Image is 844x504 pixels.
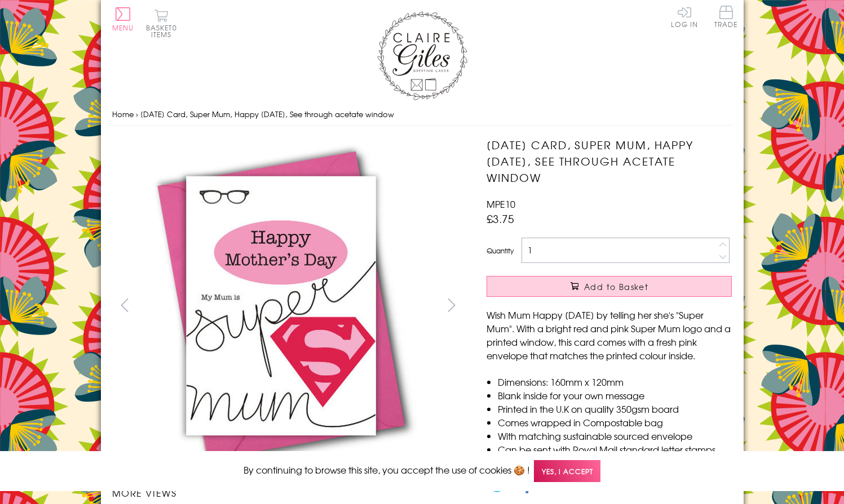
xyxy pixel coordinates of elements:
nav: breadcrumbs [112,103,732,126]
span: Menu [112,23,134,33]
span: Yes, I accept [534,460,600,482]
span: MPE10 [487,197,515,211]
span: Trade [714,6,738,28]
li: Comes wrapped in Compostable bag [498,416,732,429]
button: Basket0 items [146,9,177,38]
span: 0 items [151,23,177,39]
h1: [DATE] Card, Super Mum, Happy [DATE], See through acetate window [487,137,732,185]
button: prev [112,292,138,318]
a: Trade [714,6,738,30]
button: Menu [112,7,134,31]
li: With matching sustainable sourced envelope [498,429,732,443]
li: Can be sent with Royal Mail standard letter stamps [498,443,732,456]
img: Mother's Day Card, Super Mum, Happy Mother's Day, See through acetate window [112,137,450,475]
li: Blank inside for your own message [498,389,732,402]
img: Claire Giles Greetings Cards [377,11,467,100]
li: Printed in the U.K on quality 350gsm board [498,402,732,416]
li: Dimensions: 160mm x 120mm [498,375,732,389]
p: Wish Mum Happy [DATE] by telling her she's "Super Mum". With a bright red and pink Super Mum logo... [487,308,732,362]
span: › [136,109,138,119]
button: Add to Basket [487,276,732,297]
span: [DATE] Card, Super Mum, Happy [DATE], See through acetate window [140,109,394,119]
a: Home [112,109,134,119]
button: next [439,292,464,318]
label: Quantity [487,246,514,256]
img: Mother's Day Card, Super Mum, Happy Mother's Day, See through acetate window [464,137,802,475]
span: Add to Basket [584,281,648,292]
h3: More views [112,486,465,499]
a: Log In [671,6,698,28]
span: £3.75 [487,211,514,226]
